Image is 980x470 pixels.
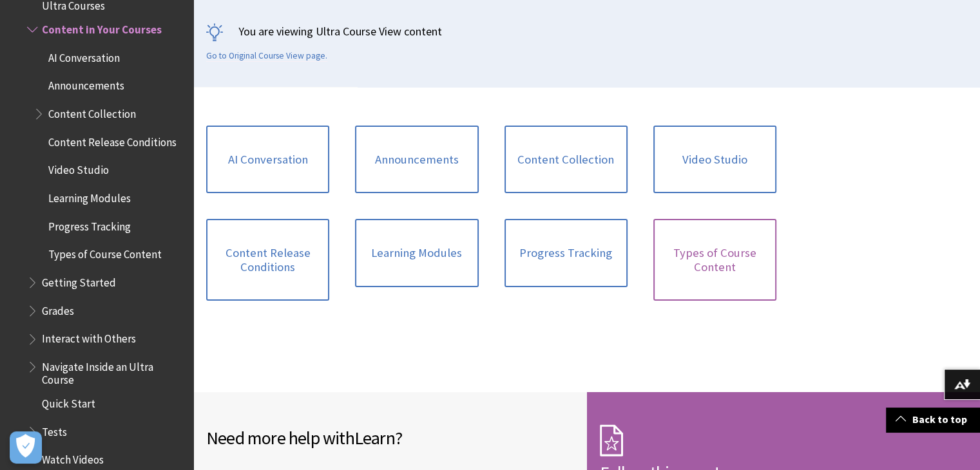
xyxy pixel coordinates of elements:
span: Tests [42,421,67,438]
span: Grades [42,300,74,317]
span: Getting Started [42,272,116,289]
span: Learning Modules [48,187,131,205]
span: Content Release Conditions [48,131,177,149]
span: Watch Videos [42,449,104,467]
a: Content Release Conditions [206,219,329,301]
span: Quick Start [42,393,95,410]
span: Content Collection [48,103,136,120]
a: Progress Tracking [504,219,628,287]
span: Announcements [48,75,124,93]
a: Learning Modules [355,219,478,287]
span: Interact with Others [42,328,136,346]
img: Subscription Icon [600,424,623,456]
a: Go to Original Course View page. [206,50,327,62]
p: You are viewing Ultra Course View content [206,23,967,39]
h2: Need more help with ? [206,424,574,451]
span: Progress Tracking [48,216,131,233]
span: Video Studio [48,160,109,177]
a: Types of Course Content [653,219,776,301]
span: Content in Your Courses [42,19,162,36]
span: Navigate Inside an Ultra Course [42,356,184,386]
a: AI Conversation [206,126,329,194]
a: Announcements [355,126,478,194]
span: AI Conversation [48,47,120,64]
a: Content Collection [504,126,628,194]
span: Types of Course Content [48,244,162,261]
a: Video Studio [653,126,776,194]
span: Learn [354,426,395,449]
button: Open Preferences [10,431,42,464]
a: Back to top [886,408,980,431]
